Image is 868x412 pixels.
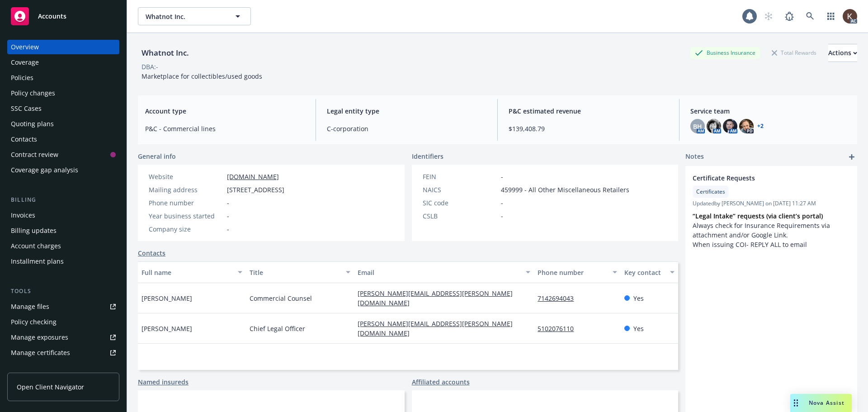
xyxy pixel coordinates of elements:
a: [PERSON_NAME][EMAIL_ADDRESS][PERSON_NAME][DOMAIN_NAME] [358,319,513,337]
div: DBA: - [142,62,158,71]
span: - [227,224,229,234]
a: add [846,152,857,162]
div: Certificate RequestsCertificatesUpdatedby [PERSON_NAME] on [DATE] 11:27 AM“Legal Intake” requests... [685,166,857,256]
div: Contract review [11,147,58,162]
span: Yes [633,294,644,303]
li: When issuing COI- REPLY ALL to email [693,240,850,249]
div: Full name [142,268,232,277]
div: SIC code [423,198,497,208]
div: Business Insurance [690,47,760,58]
span: Certificates [696,188,725,196]
div: Overview [11,40,39,54]
a: +2 [757,123,764,129]
span: 459999 - All Other Miscellaneous Retailers [501,185,629,194]
span: Marketplace for collectibles/used goods [142,72,262,81]
button: Phone number [534,261,620,283]
div: Manage claims [11,361,57,375]
span: Certificate Requests [693,173,826,183]
div: SSC Cases [11,101,42,116]
a: Manage claims [7,361,119,375]
button: Title [246,261,354,283]
a: Contacts [7,132,119,147]
a: Contract review [7,147,119,162]
div: Billing updates [11,223,57,238]
span: - [227,211,229,221]
span: Commercial Counsel [250,294,312,303]
div: Manage exposures [11,330,68,345]
div: Policies [11,71,33,85]
a: Manage certificates [7,346,119,360]
a: Affiliated accounts [412,377,470,387]
a: Policies [7,71,119,85]
div: Installment plans [11,254,64,269]
div: Whatnot Inc. [138,47,193,59]
div: Mailing address [149,185,223,194]
a: Manage files [7,299,119,314]
span: [PERSON_NAME] [142,294,192,303]
button: Email [354,261,534,283]
a: Overview [7,40,119,54]
a: [DOMAIN_NAME] [227,172,279,181]
div: Manage certificates [11,346,70,360]
a: Installment plans [7,254,119,269]
a: Report a Bug [780,7,798,25]
span: Accounts [38,13,66,20]
button: Nova Assist [790,394,852,412]
div: Policy changes [11,86,55,100]
button: Key contact [621,261,678,283]
span: - [227,198,229,208]
div: Billing [7,195,119,204]
span: Identifiers [412,152,443,161]
div: Phone number [538,268,607,277]
img: photo [723,119,737,133]
div: NAICS [423,185,497,194]
div: Total Rewards [767,47,821,58]
strong: “Legal Intake” requests (via client’s portal) [693,212,823,220]
a: Policy checking [7,315,119,329]
span: Nova Assist [809,399,844,407]
div: Actions [828,44,857,62]
span: [PERSON_NAME] [142,324,192,333]
span: Service team [690,106,850,116]
div: Drag to move [790,394,802,412]
img: photo [707,119,721,133]
a: Billing updates [7,223,119,238]
div: CSLB [423,211,497,221]
a: Account charges [7,239,119,253]
a: Switch app [822,7,840,25]
a: Named insureds [138,377,189,387]
span: Whatnot Inc. [146,12,224,21]
a: SSC Cases [7,101,119,116]
span: - [501,172,503,181]
button: Whatnot Inc. [138,7,251,25]
span: P&C - Commercial lines [145,124,305,133]
button: Actions [828,44,857,62]
img: photo [843,9,857,24]
div: Manage files [11,299,49,314]
div: Email [358,268,520,277]
span: - [501,198,503,208]
a: Search [801,7,819,25]
span: General info [138,152,176,161]
div: Quoting plans [11,117,54,131]
div: Phone number [149,198,223,208]
span: [STREET_ADDRESS] [227,185,284,194]
a: 7142694043 [538,294,581,303]
span: Open Client Navigator [17,382,84,392]
div: FEIN [423,172,497,181]
span: - [501,211,503,221]
div: Key contact [624,268,665,277]
span: Chief Legal Officer [250,324,305,333]
div: Contacts [11,132,37,147]
div: Coverage [11,55,39,70]
a: 5102076110 [538,324,581,333]
span: Updated by [PERSON_NAME] on [DATE] 11:27 AM [693,199,850,208]
span: Account type [145,106,305,116]
a: Quoting plans [7,117,119,131]
div: Invoices [11,208,35,223]
a: Invoices [7,208,119,223]
div: Tools [7,287,119,296]
span: P&C estimated revenue [509,106,668,116]
div: Policy checking [11,315,57,329]
a: Manage exposures [7,330,119,345]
